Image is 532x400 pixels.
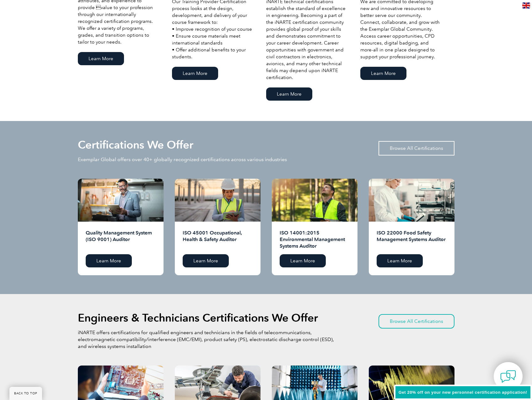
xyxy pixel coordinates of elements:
h2: Certifications We Offer [78,140,193,150]
h2: Engineers & Technicians Certifications We Offer [78,313,318,323]
a: Learn More [78,52,124,65]
a: Learn More [360,67,406,80]
p: Exemplar Global offers over 40+ globally recognized certifications across various industries [78,156,287,163]
a: Learn More [266,87,312,101]
h2: ISO 22000 Food Safety Management Systems Auditor [377,229,447,250]
h2: ISO 45001 Occupational, Health & Safety Auditor [183,229,253,250]
a: Learn More [86,254,132,267]
a: Learn More [377,254,423,267]
img: contact-chat.png [500,369,516,384]
span: Get 20% off on your new personnel certification application! [399,390,527,395]
a: Browse All Certifications [379,141,454,155]
h2: ISO 14001:2015 Environmental Management Systems Auditor [280,229,350,250]
img: en [522,3,530,8]
h2: Quality Management System (ISO 9001) Auditor [86,229,156,250]
a: Learn More [280,254,326,267]
a: Learn More [172,67,218,80]
a: Learn More [183,254,229,267]
p: iNARTE offers certifications for qualified engineers and technicians in the fields of telecommuni... [78,329,335,350]
a: BACK TO TOP [9,387,42,400]
a: Browse All Certifications [379,314,454,329]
